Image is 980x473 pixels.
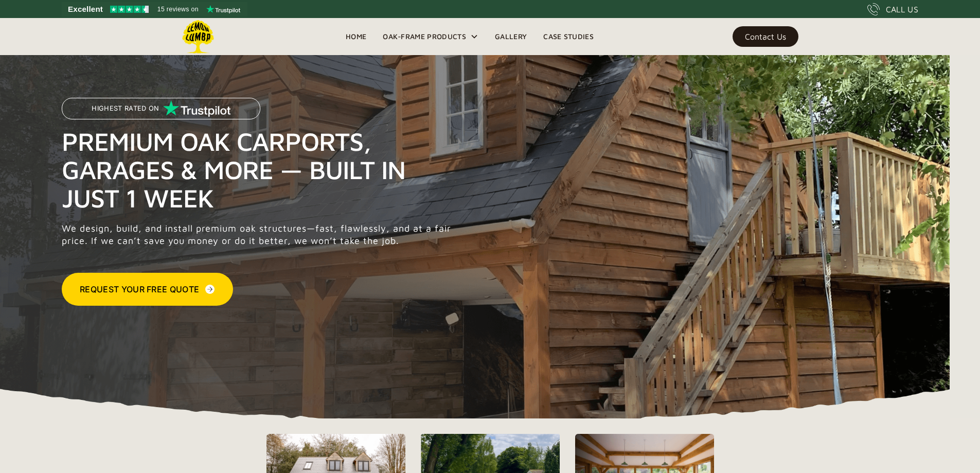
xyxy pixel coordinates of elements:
[62,222,457,247] p: We design, build, and install premium oak structures—fast, flawlessly, and at a fair price. If we...
[206,5,240,13] img: Trustpilot logo
[62,98,260,127] a: Highest Rated on
[157,3,199,15] span: 15 reviews on
[62,127,457,212] h1: Premium Oak Carports, Garages & More — Built in Just 1 Week
[383,30,466,43] div: Oak-Frame Products
[375,18,487,55] div: Oak-Frame Products
[68,3,103,15] span: Excellent
[733,26,798,47] a: Contact Us
[487,29,535,44] a: Gallery
[80,283,199,295] div: Request Your Free Quote
[886,3,918,15] div: CALL US
[62,273,233,306] a: Request Your Free Quote
[535,29,602,44] a: Case Studies
[62,2,247,16] a: See Lemon Lumba reviews on Trustpilot
[92,105,159,112] p: Highest Rated on
[867,3,918,15] a: CALL US
[745,33,786,40] div: Contact Us
[110,6,149,13] img: Trustpilot 4.5 stars
[337,29,375,44] a: Home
